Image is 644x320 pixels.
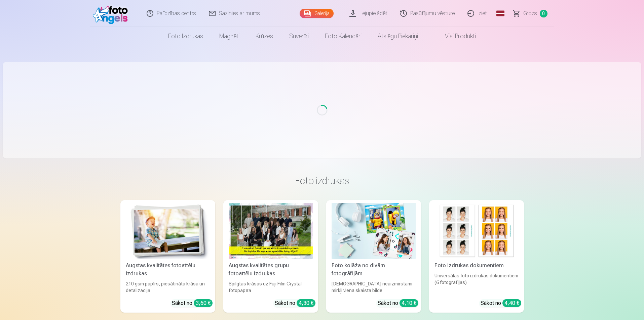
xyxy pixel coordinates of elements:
a: Foto kolāža no divām fotogrāfijāmFoto kolāža no divām fotogrāfijām[DEMOGRAPHIC_DATA] neaizmirstam... [326,200,421,313]
a: Augstas kvalitātes grupu fotoattēlu izdrukasSpilgtas krāsas uz Fuji Film Crystal fotopapīraSākot ... [223,200,318,313]
div: Universālas foto izdrukas dokumentiem (6 fotogrāfijas) [432,272,521,294]
h3: Foto izdrukas [126,175,519,187]
div: 3,60 € [194,299,213,307]
div: Foto kolāža no divām fotogrāfijām [329,262,418,278]
img: Foto izdrukas dokumentiem [434,203,519,259]
div: Sākot no [481,299,521,307]
a: Visi produkti [426,27,484,46]
span: 0 [540,10,547,17]
a: Galerija [300,9,334,18]
div: 4,40 € [502,299,521,307]
div: Augstas kvalitātes fotoattēlu izdrukas [123,262,213,278]
div: Sākot no [378,299,418,307]
a: Augstas kvalitātes fotoattēlu izdrukasAugstas kvalitātes fotoattēlu izdrukas210 gsm papīrs, piesā... [120,200,215,313]
img: /fa1 [93,3,131,24]
a: Atslēgu piekariņi [370,27,426,46]
a: Foto izdrukas [160,27,211,46]
span: Grozs [523,9,537,17]
div: 4,30 € [297,299,315,307]
div: Sākot no [172,299,213,307]
a: Magnēti [211,27,248,46]
div: Sākot no [275,299,315,307]
div: 210 gsm papīrs, piesātināta krāsa un detalizācija [123,280,213,294]
div: Spilgtas krāsas uz Fuji Film Crystal fotopapīra [226,280,315,294]
div: Augstas kvalitātes grupu fotoattēlu izdrukas [226,262,315,278]
div: 4,10 € [400,299,418,307]
a: Foto izdrukas dokumentiemFoto izdrukas dokumentiemUniversālas foto izdrukas dokumentiem (6 fotogr... [429,200,524,313]
a: Suvenīri [281,27,317,46]
img: Foto kolāža no divām fotogrāfijām [332,203,416,259]
a: Krūzes [248,27,281,46]
a: Foto kalendāri [317,27,370,46]
img: Augstas kvalitātes fotoattēlu izdrukas [126,203,210,259]
div: Foto izdrukas dokumentiem [432,262,521,270]
div: [DEMOGRAPHIC_DATA] neaizmirstami mirkļi vienā skaistā bildē [329,280,418,294]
